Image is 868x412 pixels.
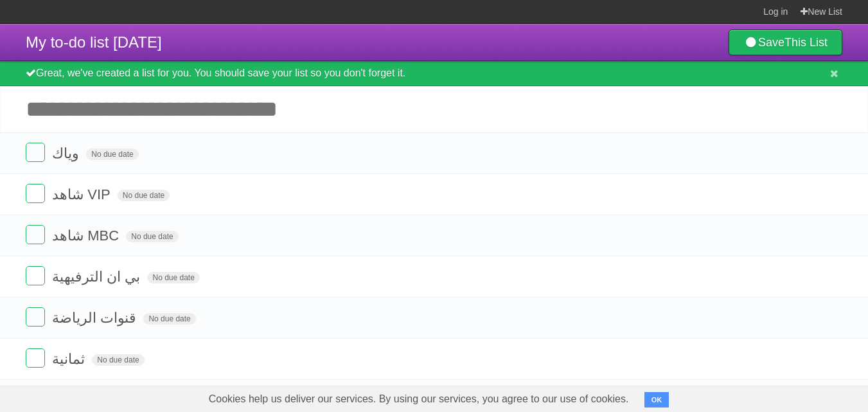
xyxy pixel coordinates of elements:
[147,272,199,283] span: No due date
[52,269,143,285] span: بي ان الترفيهية
[52,310,139,326] span: قنوات الرياضة
[143,313,195,325] span: No due date
[644,392,669,408] button: OK
[52,186,114,202] span: شاهد VIP
[26,266,45,285] label: Done
[52,145,82,161] span: وياك
[52,228,122,244] span: شاهد MBC
[52,351,88,367] span: ثمانية
[86,148,138,160] span: No due date
[92,354,144,366] span: No due date
[26,307,45,327] label: Done
[729,30,842,55] a: SaveThis List
[126,231,178,242] span: No due date
[118,190,170,201] span: No due date
[26,184,45,203] label: Done
[26,225,45,244] label: Done
[26,348,45,368] label: Done
[784,36,828,49] b: This List
[26,33,162,51] span: My to-do list [DATE]
[26,143,45,162] label: Done
[196,386,642,412] span: Cookies help us deliver our services. By using our services, you agree to our use of cookies.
